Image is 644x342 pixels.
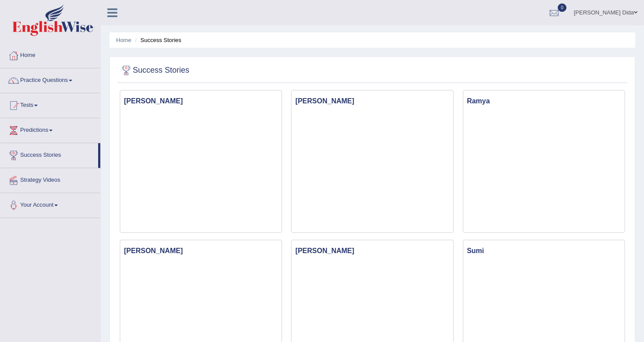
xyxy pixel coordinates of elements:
a: Success Stories [0,143,98,165]
span: 0 [558,4,566,12]
li: Success Stories [133,36,181,44]
h3: [PERSON_NAME] [120,95,281,107]
a: Tests [0,93,100,115]
a: Home [0,43,100,65]
a: Home [116,37,131,43]
a: Your Account [0,193,100,215]
h3: Sumi [464,245,624,257]
h2: Success Stories [120,64,189,77]
h3: Ramya [464,95,624,107]
a: Predictions [0,118,100,140]
h3: [PERSON_NAME] [292,245,453,257]
h3: [PERSON_NAME] [292,95,453,107]
a: Strategy Videos [0,168,100,190]
h3: [PERSON_NAME] [120,245,281,257]
a: Practice Questions [0,68,100,90]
